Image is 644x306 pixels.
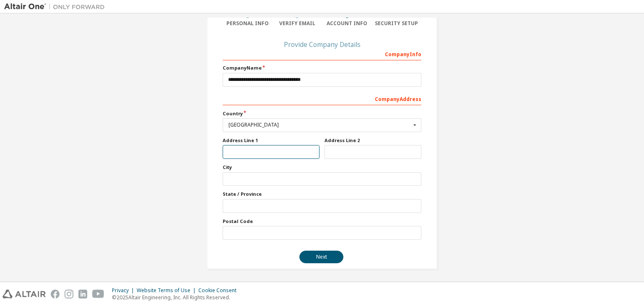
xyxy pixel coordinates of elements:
[65,290,73,298] img: instagram.svg
[223,92,421,105] div: Company Address
[112,287,137,294] div: Privacy
[3,290,46,298] img: altair_logo.svg
[223,218,421,225] label: Postal Code
[112,294,241,301] p: © 2025 Altair Engineering, Inc. All Rights Reserved.
[372,20,422,27] div: Security Setup
[92,290,104,298] img: youtube.svg
[325,137,421,144] label: Address Line 2
[78,290,87,298] img: linkedin.svg
[198,287,241,294] div: Cookie Consent
[223,110,421,117] label: Country
[223,47,421,60] div: Company Info
[322,20,372,27] div: Account Info
[223,20,273,27] div: Personal Info
[299,251,343,263] button: Next
[229,122,411,127] div: [GEOGRAPHIC_DATA]
[223,191,421,197] label: State / Province
[223,137,319,144] label: Address Line 1
[223,164,421,171] label: City
[223,65,421,71] label: Company Name
[51,290,60,298] img: facebook.svg
[223,42,421,47] div: Provide Company Details
[137,287,198,294] div: Website Terms of Use
[4,3,109,11] img: Altair One
[273,20,322,27] div: Verify Email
